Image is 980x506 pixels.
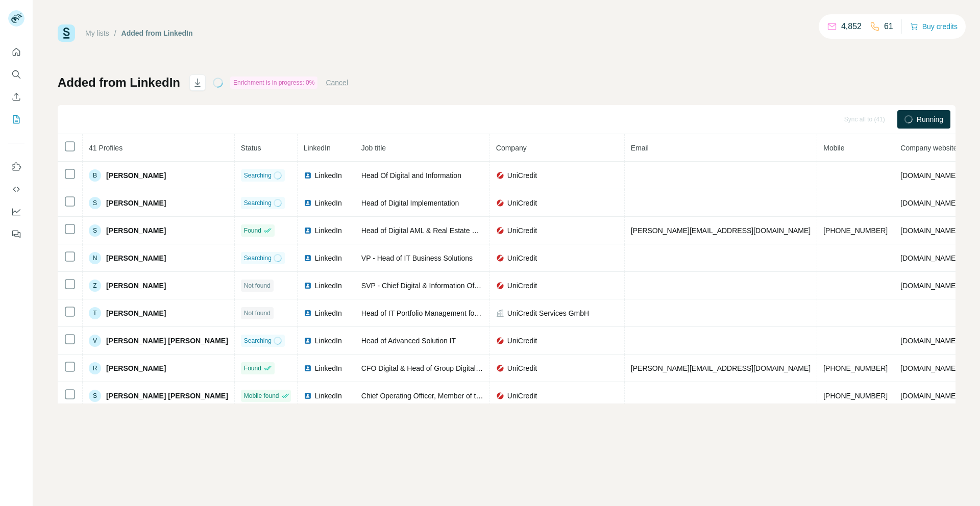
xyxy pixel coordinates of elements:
button: Quick start [8,43,24,61]
button: Cancel [326,78,348,88]
img: company-logo [496,392,504,400]
span: [PERSON_NAME][EMAIL_ADDRESS][DOMAIN_NAME] [631,364,811,372]
img: company-logo [496,199,504,207]
span: LinkedIn [315,198,342,208]
img: company-logo [496,364,504,372]
img: Surfe Logo [58,24,75,42]
span: UniCredit [507,170,537,181]
span: LinkedIn [315,391,342,401]
span: [PERSON_NAME] [106,225,166,236]
span: [DOMAIN_NAME] [900,254,958,262]
span: Not found [244,281,271,290]
div: S [89,390,101,402]
span: Head of Digital Implementation [361,199,459,207]
img: LinkedIn logo [304,282,312,290]
span: CFO Digital & Head of Group Digital Finance [361,364,503,372]
span: Head Of Digital and Information [361,171,461,180]
span: [PERSON_NAME] [PERSON_NAME] [106,391,228,401]
span: UniCredit [507,363,537,373]
img: LinkedIn logo [304,364,312,372]
span: LinkedIn [315,170,342,181]
img: LinkedIn logo [304,254,312,262]
div: N [89,252,101,264]
span: [DOMAIN_NAME] [900,364,958,372]
span: [PHONE_NUMBER] [823,364,888,372]
span: Company [496,144,527,152]
img: company-logo [496,171,504,180]
span: LinkedIn [315,336,342,346]
span: Mobile found [244,391,279,400]
button: My lists [8,110,24,129]
span: UniCredit [507,253,537,263]
span: [PERSON_NAME] [PERSON_NAME] [106,336,228,346]
span: [PERSON_NAME] [106,281,166,291]
span: [PERSON_NAME][EMAIL_ADDRESS][DOMAIN_NAME] [631,226,811,235]
span: LinkedIn [315,253,342,263]
span: Found [244,226,261,235]
span: [PERSON_NAME] [106,170,166,181]
span: Head of Advanced Solution IT [361,337,456,345]
span: [DOMAIN_NAME] [900,392,958,400]
span: UniCredit [507,281,537,291]
button: Search [8,65,24,84]
button: Buy credits [910,19,958,34]
span: Running [917,114,943,124]
img: company-logo [496,226,504,235]
span: Searching [244,198,272,208]
span: LinkedIn [304,144,331,152]
span: Chief Operating Officer, Member of the Managing Board [361,392,538,400]
div: R [89,362,101,374]
div: V [89,335,101,347]
div: S [89,224,101,237]
span: Email [631,144,649,152]
button: Use Surfe API [8,180,24,198]
span: Found [244,364,261,373]
button: Enrich CSV [8,88,24,106]
h1: Added from LinkedIn [58,74,180,91]
p: 4,852 [841,20,862,33]
button: Dashboard [8,203,24,221]
span: [PHONE_NUMBER] [823,392,888,400]
img: LinkedIn logo [304,309,312,317]
span: LinkedIn [315,225,342,236]
div: B [89,169,101,182]
span: Searching [244,254,272,263]
span: UniCredit [507,391,537,401]
span: [DOMAIN_NAME] [900,171,958,180]
span: [PERSON_NAME] [106,198,166,208]
img: company-logo [496,254,504,262]
span: [DOMAIN_NAME] [900,282,958,290]
span: [PHONE_NUMBER] [823,226,888,235]
span: 41 Profiles [89,144,122,152]
span: LinkedIn [315,281,342,291]
img: LinkedIn logo [304,199,312,207]
a: My lists [85,29,109,37]
span: VP - Head of IT Business Solutions [361,254,473,262]
span: [PERSON_NAME] [106,363,166,373]
span: Company website [900,144,957,152]
span: UniCredit Services GmbH [507,308,589,318]
span: LinkedIn [315,363,342,373]
span: SVP - Chief Digital & Information Officer Group Functions (CDIO/CIO) [361,282,582,290]
img: company-logo [496,337,504,345]
span: Not found [244,309,271,318]
span: UniCredit [507,225,537,236]
div: S [89,197,101,209]
span: Head of Digital AML & Real Estate Solutions || Compliance Solutions [361,226,578,235]
img: LinkedIn logo [304,392,312,400]
button: Feedback [8,225,24,243]
span: [DOMAIN_NAME] [900,226,958,235]
span: [PERSON_NAME] [106,308,166,318]
span: Mobile [823,144,844,152]
span: UniCredit [507,198,537,208]
img: LinkedIn logo [304,171,312,180]
span: Searching [244,171,272,180]
div: Enrichment is in progress: 0% [230,77,317,89]
li: / [114,28,116,38]
span: Head of IT Portfolio Management for UniCredit Digital Division, in [GEOGRAPHIC_DATA] [361,309,643,317]
span: Job title [361,144,386,152]
span: Searching [244,336,272,345]
span: [DOMAIN_NAME] [900,199,958,207]
img: LinkedIn logo [304,337,312,345]
img: company-logo [496,282,504,290]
